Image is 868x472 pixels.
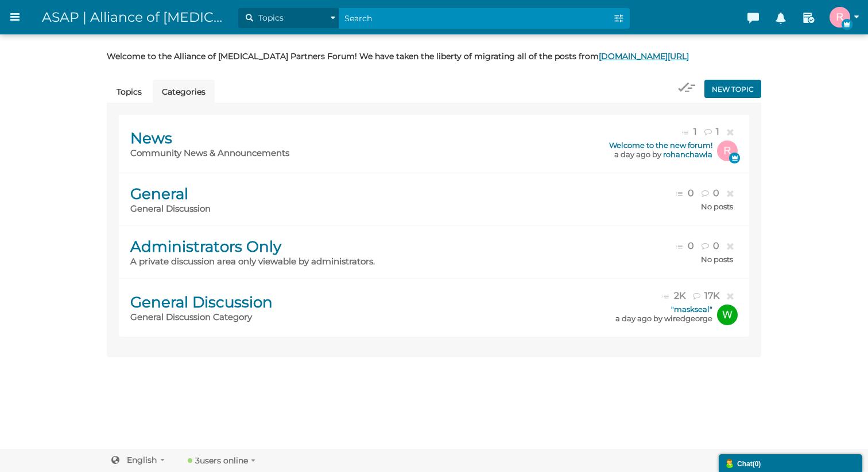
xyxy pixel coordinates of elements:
[615,314,652,323] time: a day ago
[688,188,694,198] span: 0
[712,85,754,93] span: New Topic
[663,150,712,159] a: rohanchawla
[717,141,738,161] img: AIElt+OkQggECxAYAWDUw4BBPwCBJbfjpEIIBAsQGAFg1MOAQT8Av8D3gtivqp+aBUAAAAASUVORK5CYII=
[27,7,232,28] a: ASAP | Alliance of [MEDICAL_DATA] Partners
[716,126,719,137] span: 1
[615,305,712,314] a: "maskseal"
[255,12,284,24] span: Topics
[704,80,761,98] a: New Topic
[153,80,215,104] a: Categories
[130,237,281,256] a: Administrators Only
[107,50,761,63] div: Welcome to the Alliance of [MEDICAL_DATA] Partners Forum! We have taken the liberty of migrating ...
[42,9,232,25] span: ASAP | Alliance of [MEDICAL_DATA] Partners
[188,455,255,466] a: 3
[127,455,157,465] span: English
[693,126,697,137] span: 1
[238,8,339,28] button: Topics
[130,293,273,311] a: General Discussion
[339,8,613,28] input: Search
[724,457,857,469] div: Chat
[609,141,712,150] a: Welcome to the new forum!
[27,14,42,23] img: pfavico.ico
[130,185,188,203] a: General
[755,460,759,468] strong: 0
[130,129,172,147] a: News
[674,290,685,301] span: 2K
[717,305,738,325] img: 4CFAkuAAAAAElFTkSuQmCC
[713,240,719,251] span: 0
[107,80,151,104] a: Topics
[753,460,761,468] span: ( )
[830,7,850,28] img: AIElt+OkQggECxAYAWDUw4BBPwCBJbfjpEIIBAsQGAFg1MOAQT8Av8D3gtivqp+aBUAAAAASUVORK5CYII=
[713,188,719,198] span: 0
[614,150,650,159] time: a day ago
[200,455,248,466] span: users online
[599,51,689,61] a: [DOMAIN_NAME][URL]
[688,240,694,251] span: 0
[704,290,719,301] span: 17K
